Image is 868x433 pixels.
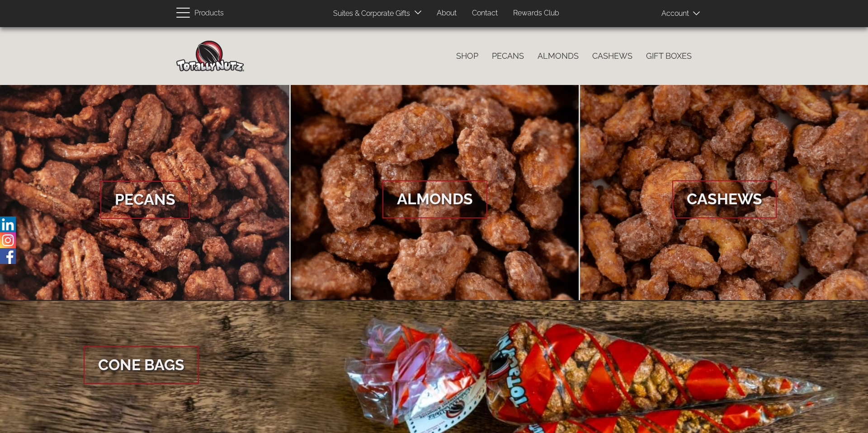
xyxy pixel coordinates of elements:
[100,181,190,219] span: Pecans
[430,5,463,22] a: About
[382,180,487,218] span: Almonds
[531,47,585,66] a: Almonds
[326,5,413,23] a: Suites & Corporate Gifts
[485,47,531,66] a: Pecans
[176,41,244,71] img: Home
[672,180,777,218] span: Cashews
[639,47,698,66] a: Gift Boxes
[84,346,199,384] span: Cone Bags
[194,7,224,20] span: Products
[585,47,639,66] a: Cashews
[291,85,579,301] a: Almonds
[449,47,485,66] a: Shop
[465,5,505,22] a: Contact
[506,5,566,22] a: Rewards Club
